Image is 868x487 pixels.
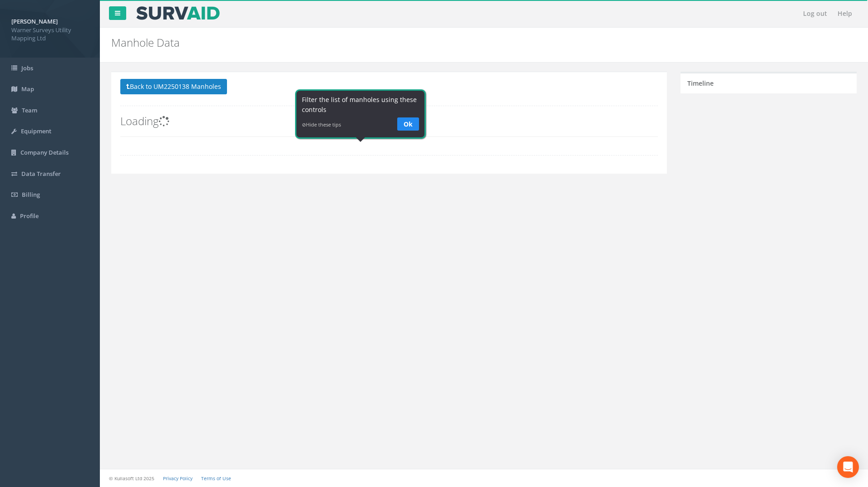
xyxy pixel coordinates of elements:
[20,148,69,156] span: Company Details
[120,79,227,94] button: Back to UM2250138 Manholes
[21,85,34,93] span: Map
[8,5,125,26] p: Filter the list of manholes using these controls
[111,37,730,49] h2: Manhole Data
[11,17,58,25] strong: [PERSON_NAME]
[11,26,89,43] span: Warner Surveys Utility Mapping Ltd
[109,475,154,482] small: © Kullasoft Ltd 2025
[21,170,61,178] span: Data Transfer
[22,190,40,199] span: Billing
[201,475,231,482] a: Terms of Use
[104,28,125,41] a: Ok
[22,106,37,114] span: Team
[163,475,192,482] a: Privacy Policy
[120,115,658,127] h2: Loading
[21,64,33,72] span: Jobs
[11,15,89,43] a: [PERSON_NAME] Warner Surveys Utility Mapping Ltd
[20,212,39,220] span: Profile
[8,32,47,39] a: Hide these tips
[837,456,859,478] div: Open Intercom Messenger
[687,80,714,87] h5: Timeline
[8,32,12,39] span: ⊘
[21,127,51,135] span: Equipment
